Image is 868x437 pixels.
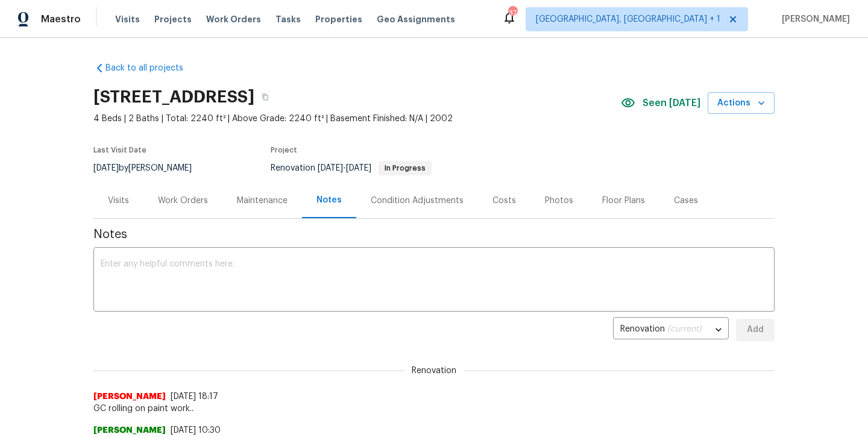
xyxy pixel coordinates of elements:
[377,13,455,25] span: Geo Assignments
[380,165,430,172] span: In Progress
[108,195,129,207] div: Visits
[171,392,218,401] span: [DATE] 18:17
[346,164,371,172] span: [DATE]
[41,13,81,25] span: Maestro
[536,13,720,25] span: [GEOGRAPHIC_DATA], [GEOGRAPHIC_DATA] + 1
[708,92,775,115] button: Actions
[171,426,221,435] span: [DATE] 10:30
[93,161,206,175] div: by [PERSON_NAME]
[777,13,850,25] span: [PERSON_NAME]
[643,97,700,109] span: Seen [DATE]
[93,424,166,436] span: [PERSON_NAME]
[318,164,371,172] span: -
[667,325,702,333] span: (current)
[115,13,140,25] span: Visits
[316,194,342,206] div: Notes
[254,86,276,108] button: Copy Address
[275,15,301,24] span: Tasks
[271,164,432,172] span: Renovation
[404,365,464,377] span: Renovation
[93,146,146,154] span: Last Visit Date
[93,62,209,74] a: Back to all projects
[492,195,516,207] div: Costs
[93,391,166,403] span: [PERSON_NAME]
[93,403,775,415] span: GC rolling on paint work..
[613,315,729,345] div: Renovation (current)
[717,96,765,111] span: Actions
[93,91,254,103] h2: [STREET_ADDRESS]
[93,113,621,125] span: 4 Beds | 2 Baths | Total: 2240 ft² | Above Grade: 2240 ft² | Basement Finished: N/A | 2002
[674,195,698,207] div: Cases
[318,164,343,172] span: [DATE]
[158,195,208,207] div: Work Orders
[545,195,573,207] div: Photos
[93,228,775,241] span: Notes
[371,195,464,207] div: Condition Adjustments
[271,146,297,154] span: Project
[315,13,362,25] span: Properties
[237,195,288,207] div: Maintenance
[93,164,119,172] span: [DATE]
[508,7,517,19] div: 37
[206,13,261,25] span: Work Orders
[154,13,192,25] span: Projects
[602,195,645,207] div: Floor Plans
